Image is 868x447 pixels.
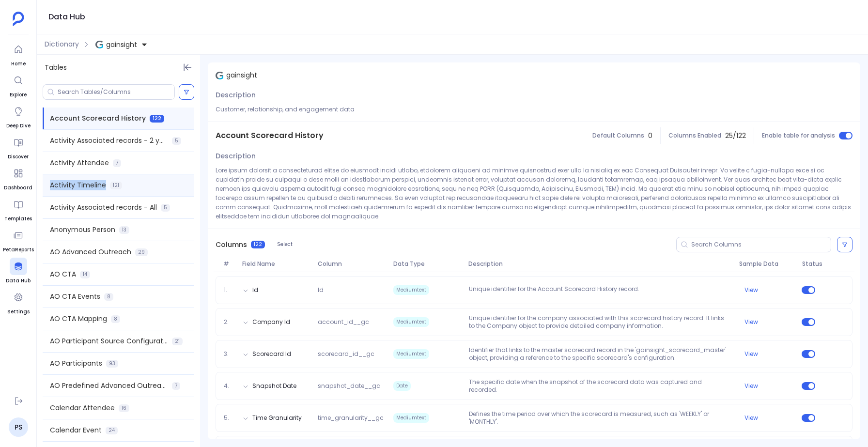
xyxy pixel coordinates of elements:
[216,240,247,250] span: Columns
[119,404,129,412] span: 16
[135,248,148,256] span: 29
[104,293,113,301] span: 8
[668,132,721,139] span: Columns Enabled
[106,427,118,434] span: 24
[4,215,32,223] span: Templates
[465,410,735,426] p: Defines the time period over which the scorecard is measured, such as 'WEEKLY' or 'MONTHLY'.
[10,72,27,99] a: Explore
[465,285,735,295] p: Unique identifier for the Account Scorecard History record.
[648,131,652,141] span: 0
[314,260,389,268] span: Column
[220,350,239,358] span: 3.
[271,238,299,251] button: Select
[4,184,32,192] span: Dashboard
[735,260,798,268] span: Sample Data
[58,88,174,96] input: Search Tables/Columns
[7,289,30,316] a: Settings
[50,292,100,302] span: AO CTA Events
[252,382,296,390] button: Snapshot Date
[172,338,183,345] span: 21
[161,204,170,212] span: 5
[465,378,735,394] p: The specific date when the snapshot of the scorecard data was captured and recorded.
[691,241,831,248] input: Search Columns
[252,414,302,422] button: Time Granularity
[111,315,120,323] span: 8
[50,336,168,346] span: AO Participant Source Configuration
[393,413,429,423] span: Mediumtext
[798,260,823,268] span: Status
[314,318,389,326] span: account_id__gc
[744,286,758,294] button: View
[4,196,32,223] a: Templates
[725,131,746,141] span: 25 / 122
[10,60,27,68] span: Home
[252,286,258,294] button: Id
[106,40,137,49] span: gainsight
[238,260,314,268] span: Field Name
[48,10,85,24] h1: Data Hub
[6,258,31,285] a: Data Hub
[220,286,239,294] span: 1.
[762,132,835,139] span: Enable table for analysis
[50,403,115,413] span: Calendar Attendee
[50,358,102,369] span: AO Participants
[252,318,290,326] button: Company Id
[7,308,30,316] span: Settings
[393,349,429,359] span: Mediumtext
[4,165,32,192] a: Dashboard
[465,260,735,268] span: Description
[50,269,76,279] span: AO CTA
[110,182,122,189] span: 121
[744,414,758,422] button: View
[226,70,257,80] span: gainsight
[172,382,180,390] span: 7
[119,226,129,234] span: 13
[314,414,389,422] span: time_granularity__gc
[6,277,31,285] span: Data Hub
[13,12,24,26] img: petavue logo
[8,134,29,161] a: Discover
[744,318,758,326] button: View
[219,260,238,268] span: #
[314,382,389,390] span: snapshot_date__gc
[393,317,429,327] span: Mediumtext
[3,227,34,254] a: PetaReports
[50,247,131,257] span: AO Advanced Outreach
[10,41,27,68] a: Home
[220,414,239,422] span: 5.
[3,246,34,254] span: PetaReports
[50,113,146,123] span: Account Scorecard History
[106,360,118,368] span: 93
[220,382,239,390] span: 4.
[37,55,200,80] div: Tables
[216,105,852,114] p: Customer, relationship, and engagement data
[172,137,181,145] span: 5
[216,166,852,221] p: Lore ipsum dolorsit a consecteturad elitse do eiusmodt incidi utlabo, etdolorem aliquaeni ad mini...
[181,61,194,74] button: Hide Tables
[50,158,109,168] span: Activity Attendee
[393,381,411,391] span: Date
[50,381,168,391] span: AO Predefined Advanced Outreach Model
[50,202,157,213] span: Activity Associated records - All
[95,41,103,48] img: gainsight.svg
[50,314,107,324] span: AO CTA Mapping
[216,72,223,79] img: gainsight.svg
[393,285,429,295] span: Mediumtext
[744,382,758,390] button: View
[45,39,79,49] span: Dictionary
[80,271,90,278] span: 14
[6,122,31,130] span: Deep Dive
[150,115,164,123] span: 122
[465,314,735,330] p: Unique identifier for the company associated with this scorecard history record. It links to the ...
[10,91,27,99] span: Explore
[251,241,265,248] span: 122
[9,417,28,437] a: PS
[314,350,389,358] span: scorecard_id__gc
[216,130,324,141] span: Account Scorecard History
[592,132,644,139] span: Default Columns
[50,136,168,146] span: Activity Associated records - 2 years
[50,225,115,235] span: Anonymous Person
[113,159,121,167] span: 7
[220,318,239,326] span: 2.
[216,151,256,161] span: Description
